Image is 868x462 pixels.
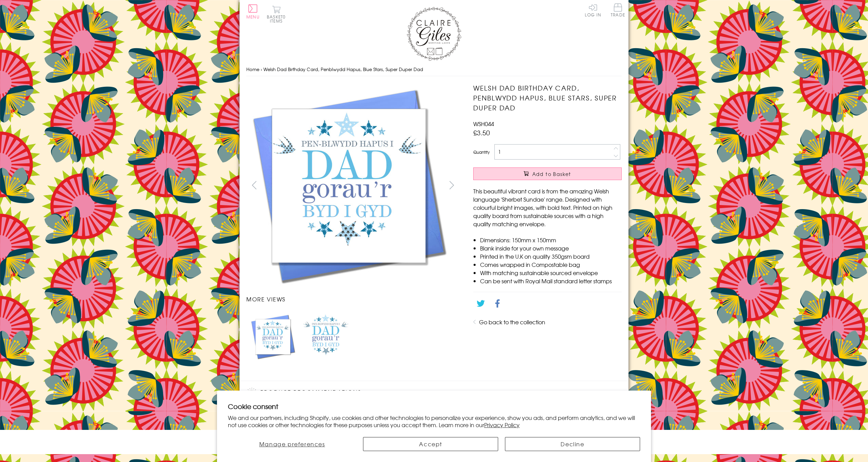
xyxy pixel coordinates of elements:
[263,66,423,72] span: Welsh Dad Birthday Card, Penblwydd Hapus, Blue Stars, Super Duper Dad
[246,4,260,19] button: Menu
[444,177,460,193] button: next
[532,171,571,177] span: Add to Basket
[228,437,356,451] button: Manage preferences
[250,313,296,360] img: Welsh Dad Birthday Card, Penblwydd Hapus, Blue Stars, Super Duper Dad
[480,236,622,244] li: Dimensions: 150mm x 150mm
[363,437,498,451] button: Accept
[480,277,622,285] li: Can be sent with Royal Mail standard letter stamps
[585,3,601,17] a: Log In
[480,252,622,260] li: Printed in the U.K on quality 350gsm board
[611,3,625,18] a: Trade
[473,149,490,155] label: Quantity
[480,269,622,277] li: With matching sustainable sourced envelope
[246,66,259,72] a: Home
[246,310,460,363] ul: Carousel Pagination
[479,318,545,326] a: Go back to the collection
[484,421,520,429] a: Privacy Policy
[267,5,286,23] button: Basket0 items
[303,313,349,360] img: Welsh Dad Birthday Card, Penblwydd Hapus, Blue Stars, Super Duper Dad
[228,402,640,411] h2: Cookie consent
[246,83,451,288] img: Welsh Dad Birthday Card, Penblwydd Hapus, Blue Stars, Super Duper Dad
[473,83,622,112] h1: Welsh Dad Birthday Card, Penblwydd Hapus, Blue Stars, Super Duper Dad
[246,388,622,398] h2: Product recommendations
[228,414,640,429] p: We and our partners, including Shopify, use cookies and other technologies to personalize your ex...
[261,66,262,72] span: ›
[259,440,325,448] span: Manage preferences
[473,128,490,137] span: £3.50
[505,437,640,451] button: Decline
[407,7,461,61] img: Claire Giles Greetings Cards
[473,167,622,180] button: Add to Basket
[246,295,460,303] h3: More views
[300,310,353,363] li: Carousel Page 2
[473,120,494,128] span: WSH044
[246,310,300,363] li: Carousel Page 1 (Current Slide)
[611,3,625,17] span: Trade
[480,244,622,252] li: Blank inside for your own message
[480,260,622,269] li: Comes wrapped in Compostable bag
[473,187,622,228] p: This beautiful vibrant card is from the amazing Welsh language 'Sherbet Sundae' range. Designed w...
[246,14,260,20] span: Menu
[270,14,286,24] span: 0 items
[246,177,262,193] button: prev
[246,63,622,77] nav: breadcrumbs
